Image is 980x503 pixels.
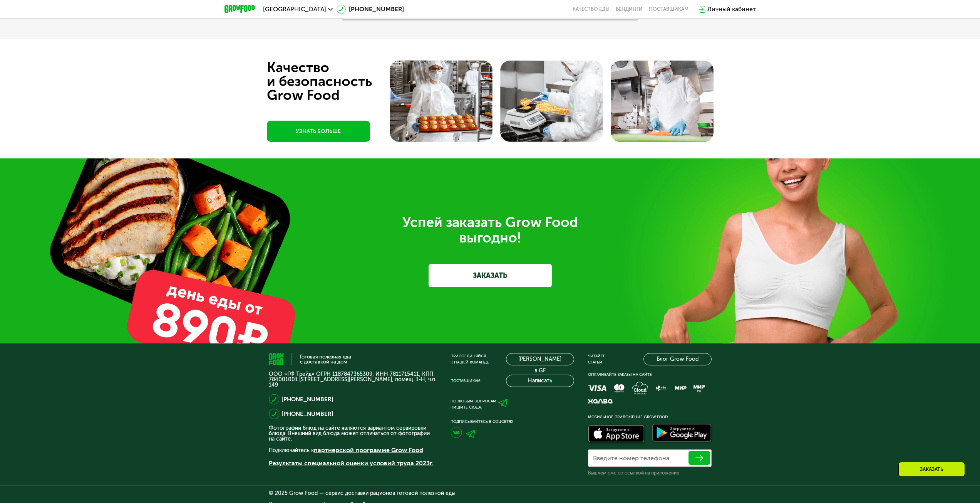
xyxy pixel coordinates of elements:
[269,446,437,455] p: Подключайтесь к
[281,409,333,419] a: [PHONE_NUMBER]
[650,422,714,445] img: Доступно в Google Play
[451,419,574,425] div: Подписывайтесь в соцсетях
[588,353,605,365] div: Читайте статьи
[588,470,712,476] div: Вышлем смс со ссылкой на приложение
[263,6,326,12] span: [GEOGRAPHIC_DATA]
[314,446,423,454] a: партнерской программе Grow Food
[616,6,643,12] a: Вендинги
[643,353,712,365] a: Блог Grow Food
[337,5,404,14] a: [PHONE_NUMBER]
[573,6,610,12] a: Качество еды
[275,215,706,246] div: Успей заказать Grow Food выгодно!
[707,5,756,14] div: Личный кабинет
[451,398,496,410] div: По любым вопросам пишите сюда:
[281,395,333,404] a: [PHONE_NUMBER]
[269,372,437,388] p: ООО «ГФ Трейд» ОГРН 1187847365309, ИНН 7811715411, КПП 784001001 [STREET_ADDRESS][PERSON_NAME], п...
[267,121,370,142] a: УЗНАТЬ БОЛЬШЕ
[898,462,965,477] div: Заказать
[588,372,712,378] div: Оплачивайте заказы на сайте
[429,264,552,287] a: ЗАКАЗАТЬ
[588,414,712,420] div: Мобильное приложение Grow Food
[267,61,400,102] div: Качество и безопасность Grow Food
[300,354,351,364] div: Готовая полезная еда с доставкой на дом
[269,459,434,467] a: Результаты специальной оценки условий труда 2023г.
[593,456,669,460] label: Введите номер телефона
[451,378,481,384] div: Поставщикам:
[269,491,712,496] div: © 2025 Grow Food — сервис доставки рационов готовой полезной еды
[506,375,574,387] button: Написать
[506,353,574,365] a: [PERSON_NAME] в GF
[269,426,437,442] p: Фотографии блюд на сайте являются вариантом сервировки блюда. Внешний вид блюда может отличаться ...
[649,6,689,12] div: поставщикам
[451,353,489,365] div: Присоединяйся к нашей команде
